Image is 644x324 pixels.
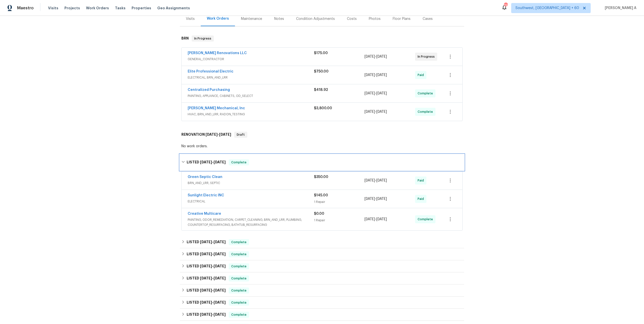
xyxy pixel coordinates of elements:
[418,73,426,78] span: Paid
[229,300,249,305] span: Complete
[200,252,226,256] span: -
[188,199,314,204] span: ELECTRICAL
[200,276,226,280] span: -
[200,301,226,304] span: -
[219,133,231,136] span: [DATE]
[200,313,212,316] span: [DATE]
[188,106,245,110] a: [PERSON_NAME] Mechanical, Inc
[188,194,224,197] a: Sunlight Electric INC
[200,240,226,244] span: -
[314,51,328,55] span: $175.00
[365,197,375,201] span: [DATE]
[418,196,426,201] span: Paid
[86,6,109,11] span: Work Orders
[214,289,226,292] span: [DATE]
[180,272,464,284] div: LISTED [DATE]-[DATE]Complete
[229,160,249,165] span: Complete
[180,297,464,309] div: LISTED [DATE]-[DATE]Complete
[188,57,314,62] span: GENERAL_CONTRACTOR
[376,92,387,95] span: [DATE]
[180,248,464,260] div: LISTED [DATE]-[DATE]Complete
[314,175,328,179] span: $350.00
[181,144,463,149] div: No work orders.
[200,289,226,292] span: -
[365,92,375,95] span: [DATE]
[206,133,231,136] span: -
[214,240,226,244] span: [DATE]
[418,54,437,59] span: In Progress
[365,91,387,96] span: -
[504,3,507,8] div: 710
[229,264,249,269] span: Complete
[241,16,262,21] div: Maintenance
[200,301,212,304] span: [DATE]
[365,178,387,183] span: -
[64,6,80,11] span: Projects
[314,106,332,110] span: $3,800.00
[393,16,411,21] div: Floor Plans
[180,30,464,47] div: BRN In Progress
[200,240,212,244] span: [DATE]
[180,284,464,297] div: LISTED [DATE]-[DATE]Complete
[200,313,226,316] span: -
[188,70,233,73] a: Elite Professional Electric
[365,55,375,58] span: [DATE]
[187,159,226,165] h6: LISTED
[187,287,226,294] h6: LISTED
[192,36,213,41] span: In Progress
[376,55,387,58] span: [DATE]
[365,217,387,222] span: -
[187,239,226,245] h6: LISTED
[200,264,226,268] span: -
[181,132,231,138] h6: RENOVATION
[314,199,365,204] div: 1 Repair
[274,16,284,21] div: Notes
[17,6,34,11] span: Maestro
[376,218,387,221] span: [DATE]
[314,218,365,223] div: 1 Repair
[365,73,387,78] span: -
[200,252,212,256] span: [DATE]
[200,289,212,292] span: [DATE]
[314,212,324,215] span: $0.00
[229,276,249,281] span: Complete
[603,6,636,11] span: [PERSON_NAME] A
[188,181,314,186] span: BRN_AND_LRR, SEPTIC
[188,88,230,92] a: Centralized Purchasing
[187,251,226,257] h6: LISTED
[314,88,328,92] span: $418.92
[207,16,229,21] div: Work Orders
[214,264,226,268] span: [DATE]
[365,110,375,114] span: [DATE]
[376,73,387,77] span: [DATE]
[365,179,375,182] span: [DATE]
[180,260,464,272] div: LISTED [DATE]-[DATE]Complete
[229,312,249,317] span: Complete
[423,16,433,21] div: Cases
[376,110,387,114] span: [DATE]
[418,109,435,114] span: Complete
[214,313,226,316] span: [DATE]
[188,175,222,179] a: Green Septic Clean
[132,6,151,11] span: Properties
[214,160,226,164] span: [DATE]
[235,132,247,137] span: Draft
[188,93,314,98] span: PAINTING, APPLIANCE, CABINETS, OD_SELECT
[187,275,226,281] h6: LISTED
[418,217,435,222] span: Complete
[115,6,126,10] span: Tasks
[181,35,189,42] h6: BRN
[48,6,58,11] span: Visits
[180,154,464,170] div: LISTED [DATE]-[DATE]Complete
[214,301,226,304] span: [DATE]
[157,6,190,11] span: Geo Assignments
[365,196,387,201] span: -
[188,212,221,215] a: Creative Multicare
[200,276,212,280] span: [DATE]
[229,288,249,293] span: Complete
[314,194,328,197] span: $145.00
[187,300,226,306] h6: LISTED
[515,6,579,11] span: Southwest, [GEOGRAPHIC_DATA] + 60
[187,263,226,269] h6: LISTED
[188,112,314,117] span: HVAC, BRN_AND_LRR, RADON_TESTING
